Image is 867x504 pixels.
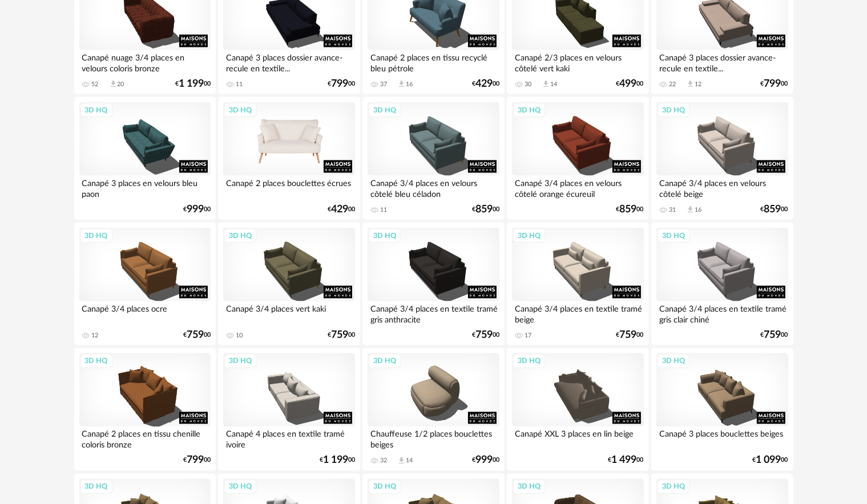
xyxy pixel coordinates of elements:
[80,354,113,369] div: 3D HQ
[368,50,499,73] div: Canapé 2 places en tissu recyclé bleu pétrole
[475,205,493,213] span: 859
[224,228,257,243] div: 3D HQ
[472,331,499,339] div: € 00
[657,228,690,243] div: 3D HQ
[118,80,124,88] div: 20
[513,228,546,243] div: 3D HQ
[620,205,637,213] span: 859
[362,223,504,346] a: 3D HQ Canapé 3/4 places en textile tramé gris anthracite €75900
[656,301,788,324] div: Canapé 3/4 places en textile tramé gris clair chiné
[79,50,211,73] div: Canapé nuage 3/4 places en velours coloris bronze
[380,457,387,465] div: 32
[507,223,648,346] a: 3D HQ Canapé 3/4 places en textile tramé beige 17 €75900
[362,348,504,471] a: 3D HQ Chauffeuse 1/2 places bouclettes beiges 32 Download icon 14 €99900
[368,479,401,494] div: 3D HQ
[406,80,413,88] div: 16
[109,80,118,88] span: Download icon
[218,348,360,471] a: 3D HQ Canapé 4 places en textile tramé ivoire €1 19900
[472,80,499,88] div: € 00
[550,80,557,88] div: 14
[620,331,637,339] span: 759
[475,457,493,465] span: 999
[616,331,644,339] div: € 00
[764,331,781,339] span: 759
[756,457,781,465] span: 1 099
[328,205,355,213] div: € 00
[380,80,387,88] div: 37
[669,206,676,214] div: 31
[380,206,387,214] div: 11
[612,457,637,465] span: 1 499
[368,228,401,243] div: 3D HQ
[764,205,781,213] span: 859
[657,479,690,494] div: 3D HQ
[686,205,695,214] span: Download icon
[187,205,204,213] span: 999
[74,223,216,346] a: 3D HQ Canapé 3/4 places ocre 12 €75900
[80,103,113,118] div: 3D HQ
[218,223,360,346] a: 3D HQ Canapé 3/4 places vert kaki 10 €75900
[656,427,788,450] div: Canapé 3 places bouclettes beiges
[651,348,793,471] a: 3D HQ Canapé 3 places bouclettes beiges €1 09900
[92,332,99,340] div: 12
[651,97,793,220] a: 3D HQ Canapé 3/4 places en velours côtelé beige 31 Download icon 16 €85900
[406,457,413,465] div: 14
[79,301,211,324] div: Canapé 3/4 places ocre
[513,479,546,494] div: 3D HQ
[651,223,793,346] a: 3D HQ Canapé 3/4 places en textile tramé gris clair chiné €75900
[223,176,354,199] div: Canapé 2 places bouclettes écrues
[397,80,406,88] span: Download icon
[223,427,354,450] div: Canapé 4 places en textile tramé ivoire
[397,457,406,465] span: Download icon
[669,80,676,88] div: 22
[616,205,644,213] div: € 00
[331,80,348,88] span: 799
[183,205,211,213] div: € 00
[695,80,701,88] div: 12
[368,427,499,450] div: Chauffeuse 1/2 places bouclettes beiges
[512,301,643,324] div: Canapé 3/4 places en textile tramé beige
[761,331,788,339] div: € 00
[183,331,211,339] div: € 00
[224,103,257,118] div: 3D HQ
[320,457,355,465] div: € 00
[507,97,648,220] a: 3D HQ Canapé 3/4 places en velours côtelé orange écureuil €85900
[525,80,531,88] div: 30
[695,206,701,214] div: 16
[224,479,257,494] div: 3D HQ
[513,354,546,369] div: 3D HQ
[656,176,788,199] div: Canapé 3/4 places en velours côtelé beige
[764,80,781,88] span: 799
[362,97,504,220] a: 3D HQ Canapé 3/4 places en velours côtelé bleu céladon 11 €85900
[368,301,499,324] div: Canapé 3/4 places en textile tramé gris anthracite
[79,176,211,199] div: Canapé 3 places en velours bleu paon
[368,103,401,118] div: 3D HQ
[187,457,204,465] span: 799
[542,80,550,88] span: Download icon
[368,176,499,199] div: Canapé 3/4 places en velours côtelé bleu céladon
[223,50,354,73] div: Canapé 3 places dossier avance-recule en textile...
[328,331,355,339] div: € 00
[223,301,354,324] div: Canapé 3/4 places vert kaki
[761,80,788,88] div: € 00
[79,427,211,450] div: Canapé 2 places en tissu chenille coloris bronze
[608,457,644,465] div: € 00
[331,331,348,339] span: 759
[656,50,788,73] div: Canapé 3 places dossier avance-recule en textile...
[472,205,499,213] div: € 00
[761,205,788,213] div: € 00
[512,427,643,450] div: Canapé XXL 3 places en lin beige
[657,354,690,369] div: 3D HQ
[475,331,493,339] span: 759
[183,457,211,465] div: € 00
[92,80,99,88] div: 52
[616,80,644,88] div: € 00
[218,97,360,220] a: 3D HQ Canapé 2 places bouclettes écrues €42900
[236,80,243,88] div: 11
[74,348,216,471] a: 3D HQ Canapé 2 places en tissu chenille coloris bronze €79900
[507,348,648,471] a: 3D HQ Canapé XXL 3 places en lin beige €1 49900
[657,103,690,118] div: 3D HQ
[472,457,499,465] div: € 00
[753,457,788,465] div: € 00
[368,354,401,369] div: 3D HQ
